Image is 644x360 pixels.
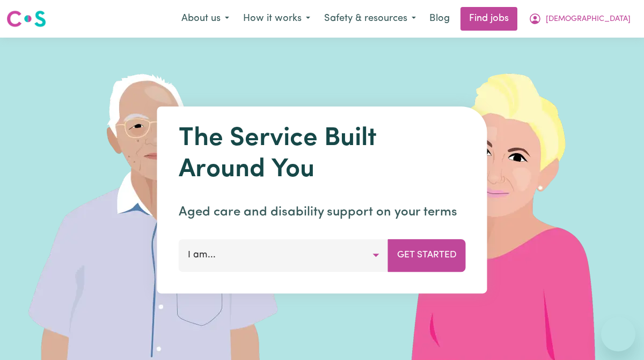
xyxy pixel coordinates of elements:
button: Get Started [388,239,466,271]
a: Careseekers logo [6,6,46,31]
p: Aged care and disability support on your terms [179,203,466,222]
iframe: Button to launch messaging window [601,317,635,351]
img: Careseekers logo [6,9,46,28]
span: [DEMOGRAPHIC_DATA] [546,13,631,25]
button: How it works [236,8,317,30]
a: Blog [423,7,456,31]
button: I am... [179,239,389,271]
button: About us [174,8,236,30]
a: Find jobs [460,7,517,31]
h1: The Service Built Around You [179,124,466,185]
button: My Account [522,8,638,30]
button: Safety & resources [317,8,423,30]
